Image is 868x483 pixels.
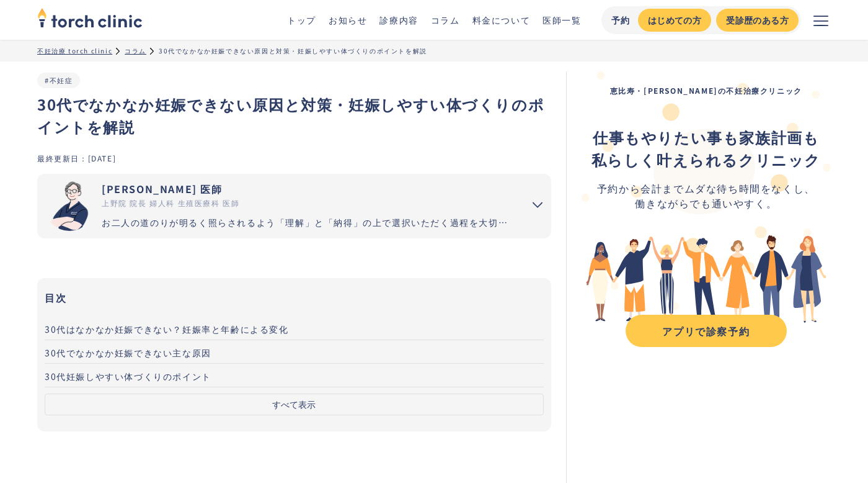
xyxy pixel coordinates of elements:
[88,153,117,163] div: [DATE]
[287,14,316,26] a: トップ
[45,364,544,387] a: 30代妊娠しやすい体づくりのポイント
[37,46,831,55] ul: パンくずリスト
[102,181,514,196] div: [PERSON_NAME] 医師
[379,14,418,26] a: 診療内容
[593,126,819,148] strong: 仕事もやりたい事も家族計画も
[610,85,802,96] strong: 恵比寿・[PERSON_NAME]の不妊治療クリニック
[626,315,787,347] a: アプリで診察予約
[37,9,143,31] a: home
[37,174,514,238] a: [PERSON_NAME] 医師 上野院 院長 婦人科 生殖医療科 医師 お二人の道のりが明るく照らされるよう「理解」と「納得」の上で選択いただく過程を大切にしています。エビデンスに基づいた高水...
[591,126,821,171] div: ‍ ‍
[45,370,211,382] span: 30代妊娠しやすい体づくりのポイント
[591,148,821,170] strong: 私らしく叶えられるクリニック
[159,46,427,55] div: 30代でなかなか妊娠できない原因と対策・妊娠しやすい体づくりのポイントを解説
[431,14,460,26] a: コラム
[45,323,289,335] span: 30代はなかなか妊娠できない？妊娠率と年齢による変化
[45,181,94,231] img: 市山 卓彦
[611,14,631,27] div: 予約
[472,14,531,26] a: 料金について
[45,346,211,359] span: 30代でなかなか妊娠できない主な原因
[716,9,799,32] a: 受診歴のある方
[637,323,776,338] div: アプリで診察予約
[125,46,146,55] a: コラム
[638,9,711,32] a: はじめての方
[37,93,551,138] h1: 30代でなかなか妊娠できない原因と対策・妊娠しやすい体づくりのポイントを解説
[102,197,514,209] div: 上野院 院長 婦人科 生殖医療科 医師
[37,46,112,55] a: 不妊治療 torch clinic
[45,75,73,85] a: #不妊症
[37,4,143,31] img: torch clinic
[542,14,581,26] a: 医師一覧
[45,288,544,307] h3: 目次
[648,14,701,27] div: はじめての方
[45,317,544,340] a: 30代はなかなか妊娠できない？妊娠率と年齢による変化
[37,153,88,163] div: 最終更新日：
[329,14,367,26] a: お知らせ
[37,174,551,238] summary: 市山 卓彦 [PERSON_NAME] 医師 上野院 院長 婦人科 生殖医療科 医師 お二人の道のりが明るく照らされるよう「理解」と「納得」の上で選択いただく過程を大切にしています。エビデンスに...
[45,394,544,415] button: すべて表示
[45,340,544,364] a: 30代でなかなか妊娠できない主な原因
[591,181,821,210] div: 予約から会計までムダな待ち時間をなくし、 働きながらでも通いやすく。
[102,216,514,229] div: お二人の道のりが明るく照らされるよう「理解」と「納得」の上で選択いただく過程を大切にしています。エビデンスに基づいた高水準の医療提供により「幸せな家族計画の実現」をお手伝いさせていただきます。
[726,14,789,27] div: 受診歴のある方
